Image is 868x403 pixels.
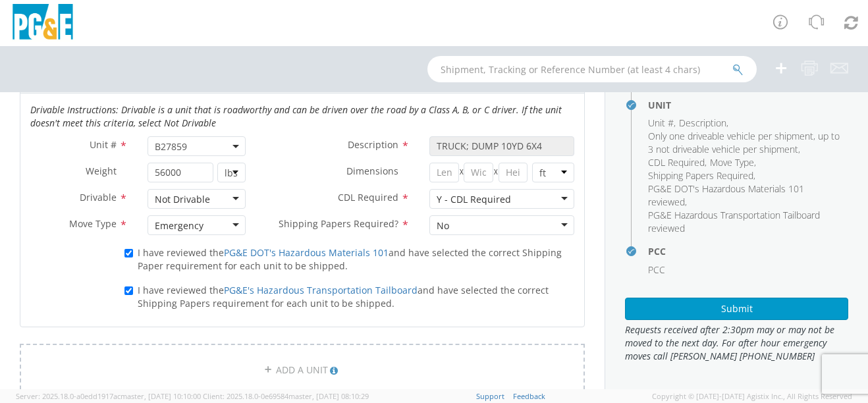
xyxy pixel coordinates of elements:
input: Length [429,163,459,182]
span: I have reviewed the and have selected the correct Shipping Papers requirement for each unit to be... [138,284,549,309]
span: Copyright © [DATE]-[DATE] Agistix Inc., All Rights Reserved [652,391,852,402]
input: I have reviewed thePG&E's Hazardous Transportation Tailboardand have selected the correct Shippin... [124,286,133,295]
a: ADD A UNIT [20,344,585,396]
span: Shipping Papers Required? [279,217,398,230]
li: , [648,182,845,209]
span: CDL Required [648,156,705,169]
div: Y - CDL Required [437,193,511,206]
span: Description [679,117,726,129]
span: Unit # [648,117,674,129]
i: Drivable Instructions: Drivable is a unit that is roadworthy and can be driven over the road by a... [30,103,562,129]
li: , [648,156,707,169]
input: Height [499,163,528,182]
a: Support [476,391,504,401]
div: No [437,219,449,232]
a: PG&E DOT's Hazardous Materials 101 [224,246,389,259]
span: Only one driveable vehicle per shipment, up to 3 not driveable vehicle per shipment [648,130,840,155]
span: master, [DATE] 08:10:29 [288,391,369,401]
span: Requests received after 2:30pm may or may not be moved to the next day. For after hour emergency ... [625,323,848,363]
input: Shipment, Tracking or Reference Number (at least 4 chars) [427,56,757,82]
span: Description [348,138,398,151]
span: PG&E Hazardous Transportation Tailboard reviewed [648,209,820,234]
span: Weight [86,165,117,177]
h4: PCC [648,246,848,256]
img: pge-logo-06675f144f4cfa6a6814.png [10,4,76,43]
div: Not Drivable [155,193,210,206]
button: Submit [625,298,848,320]
span: Drivable [80,191,117,203]
span: master, [DATE] 10:10:00 [121,391,201,401]
span: CDL Required [338,191,398,203]
input: I have reviewed thePG&E DOT's Hazardous Materials 101and have selected the correct Shipping Paper... [124,249,133,257]
li: , [648,130,845,156]
span: X [459,163,464,182]
span: Server: 2025.18.0-a0edd1917ac [16,391,201,401]
a: Feedback [513,391,545,401]
span: Dimensions [346,165,398,177]
span: B27859 [148,136,245,156]
span: Move Type [710,156,754,169]
span: Shipping Papers Required [648,169,753,182]
span: Move Type [69,217,117,230]
li: , [710,156,756,169]
div: Emergency [155,219,203,232]
span: PG&E DOT's Hazardous Materials 101 reviewed [648,182,804,208]
input: Width [464,163,493,182]
li: , [679,117,728,130]
span: I have reviewed the and have selected the correct Shipping Paper requirement for each unit to be ... [138,246,562,272]
span: PCC [648,263,665,276]
h4: Unit [648,100,848,110]
span: Unit # [90,138,117,151]
span: Client: 2025.18.0-0e69584 [203,391,369,401]
li: , [648,169,755,182]
a: PG&E's Hazardous Transportation Tailboard [224,284,418,296]
span: X [493,163,499,182]
span: B27859 [155,140,238,153]
li: , [648,117,676,130]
